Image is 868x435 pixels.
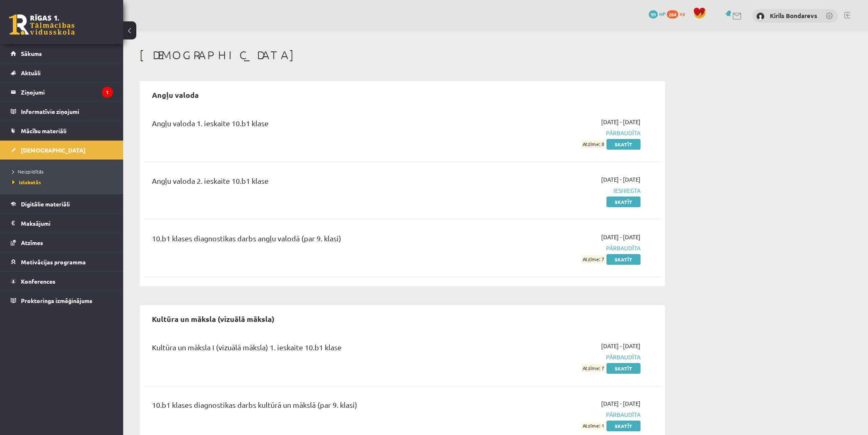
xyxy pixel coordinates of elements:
[152,118,473,133] div: Angļu valoda 1. ieskaite 10.b1 klase
[667,10,689,17] a: 264 xp
[21,69,41,76] span: Aktuāli
[486,129,641,137] span: Pārbaudīta
[581,364,605,373] span: Atzīme: 7
[21,278,55,285] span: Konferences
[770,12,817,20] a: Kirils Bondarevs
[11,194,113,213] a: Digitālie materiāli
[21,239,43,246] span: Atzīmes
[152,342,473,357] div: Kultūra un māksla I (vizuālā māksla) 1. ieskaite 10.b1 klase
[11,102,113,121] a: Informatīvie ziņojumi
[21,50,42,57] span: Sākums
[601,118,641,126] span: [DATE] - [DATE]
[12,168,44,175] span: Neizpildītās
[601,175,641,184] span: [DATE] - [DATE]
[11,233,113,252] a: Atzīmes
[606,363,641,374] a: Skatīt
[680,10,685,17] span: xp
[152,399,473,414] div: 10.b1 klases diagnostikas darbs kultūrā un mākslā (par 9. klasi)
[144,309,282,329] h2: Kultūra un māksla (vizuālā māksla)
[152,175,473,190] div: Angļu valoda 2. ieskaite 10.b1 klase
[486,353,641,361] span: Pārbaudīta
[11,141,113,160] a: [DEMOGRAPHIC_DATA]
[140,48,665,62] h1: [DEMOGRAPHIC_DATA]
[581,421,605,430] span: Atzīme: 1
[606,139,641,150] a: Skatīt
[486,244,641,252] span: Pārbaudīta
[649,10,666,17] a: 99 mP
[486,410,641,419] span: Pārbaudīta
[11,252,113,271] a: Motivācijas programma
[11,44,113,63] a: Sākums
[11,121,113,140] a: Mācību materiāli
[667,10,678,19] span: 264
[21,200,70,208] span: Digitālie materiāli
[11,83,113,102] a: Ziņojumi1
[21,127,67,134] span: Mācību materiāli
[601,399,641,408] span: [DATE] - [DATE]
[21,214,113,233] legend: Maksājumi
[152,233,473,248] div: 10.b1 klases diagnostikas darbs angļu valodā (par 9. klasi)
[21,102,113,121] legend: Informatīvie ziņojumi
[21,83,113,102] legend: Ziņojumi
[11,272,113,291] a: Konferences
[144,85,207,104] h2: Angļu valoda
[11,63,113,82] a: Aktuāli
[606,197,641,207] a: Skatīt
[11,214,113,233] a: Maksājumi
[21,297,92,304] span: Proktoringa izmēģinājums
[102,87,113,98] i: 1
[21,146,85,154] span: [DEMOGRAPHIC_DATA]
[581,140,605,148] span: Atzīme: 8
[486,186,641,195] span: Iesniegta
[601,233,641,241] span: [DATE] - [DATE]
[9,14,75,35] a: Rīgas 1. Tālmācības vidusskola
[12,178,115,186] a: Izlabotās
[606,254,641,265] a: Skatīt
[12,168,115,175] a: Neizpildītās
[756,12,765,21] img: Kirils Bondarevs
[581,255,605,264] span: Atzīme: 7
[649,10,658,19] span: 99
[606,421,641,431] a: Skatīt
[21,258,86,266] span: Motivācijas programma
[11,291,113,310] a: Proktoringa izmēģinājums
[659,10,666,17] span: mP
[601,342,641,350] span: [DATE] - [DATE]
[12,179,41,185] span: Izlabotās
